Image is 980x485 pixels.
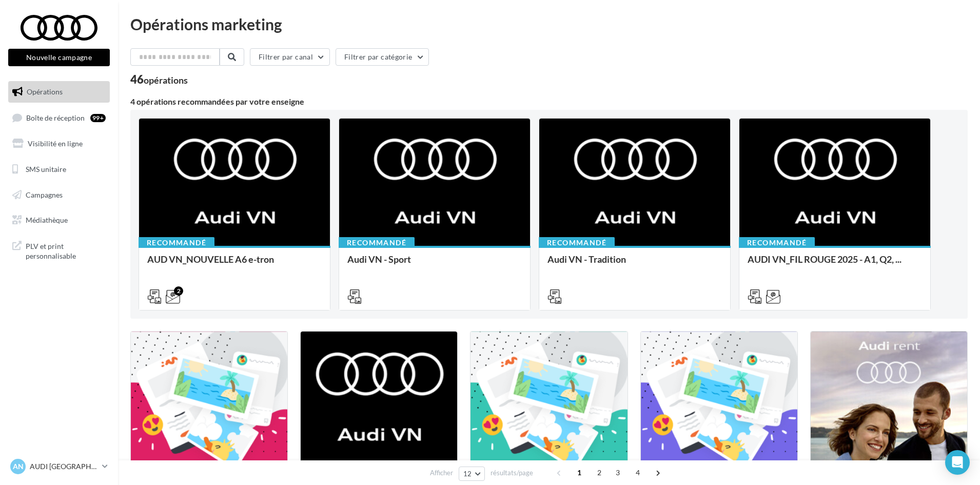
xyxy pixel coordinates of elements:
[6,159,112,180] a: SMS unitaire
[6,133,112,154] a: Visibilité en ligne
[463,470,472,478] span: 12
[26,216,68,224] span: Médiathèque
[748,254,901,265] span: AUDI VN_FIL ROUGE 2025 - A1, Q2, ...
[147,254,274,265] span: AUD VN_NOUVELLE A6 e-tron
[539,237,615,248] div: Recommandé
[630,464,646,481] span: 4
[144,75,188,85] div: opérations
[459,467,485,481] button: 12
[610,464,626,481] span: 3
[6,209,112,231] a: Médiathèque
[430,468,453,478] span: Afficher
[30,461,98,472] p: AUDI [GEOGRAPHIC_DATA]
[6,107,112,129] a: Boîte de réception99+
[8,49,110,66] button: Nouvelle campagne
[130,74,188,85] div: 46
[13,461,24,472] span: AN
[26,239,106,261] span: PLV et print personnalisable
[547,254,626,265] span: Audi VN - Tradition
[336,48,429,66] button: Filtrer par catégorie
[250,48,330,66] button: Filtrer par canal
[90,114,106,122] div: 99+
[945,450,970,475] div: Open Intercom Messenger
[6,81,112,103] a: Opérations
[591,464,607,481] span: 2
[347,254,411,265] span: Audi VN - Sport
[8,457,110,476] a: AN AUDI [GEOGRAPHIC_DATA]
[139,237,214,248] div: Recommandé
[27,87,63,96] span: Opérations
[571,464,587,481] span: 1
[28,139,83,148] span: Visibilité en ligne
[26,165,66,173] span: SMS unitaire
[130,16,968,32] div: Opérations marketing
[739,237,815,248] div: Recommandé
[491,468,533,478] span: résultats/page
[26,113,85,122] span: Boîte de réception
[26,190,63,199] span: Campagnes
[174,286,183,296] div: 2
[6,184,112,206] a: Campagnes
[339,237,415,248] div: Recommandé
[130,98,968,106] div: 4 opérations recommandées par votre enseigne
[6,235,112,265] a: PLV et print personnalisable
